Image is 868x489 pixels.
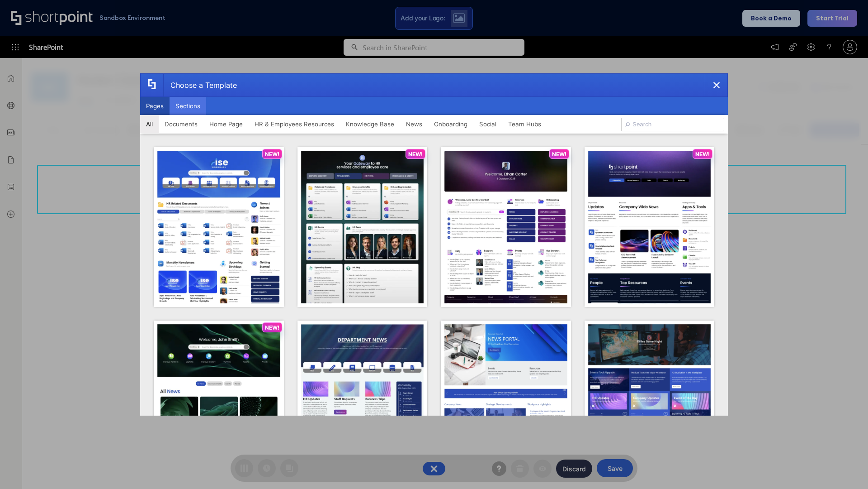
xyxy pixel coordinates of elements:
[140,97,170,115] button: Pages
[552,151,566,158] p: NEW!
[163,74,237,96] div: Choose a Template
[140,73,728,416] div: template selector
[400,115,428,133] button: News
[170,97,206,115] button: Sections
[695,151,710,158] p: NEW!
[249,115,340,133] button: HR & Employees Resources
[473,115,502,133] button: Social
[140,115,159,133] button: All
[823,446,868,489] iframe: Chat Widget
[621,118,724,131] input: Search
[265,324,279,331] p: NEW!
[203,115,249,133] button: Home Page
[340,115,400,133] button: Knowledge Base
[159,115,203,133] button: Documents
[502,115,547,133] button: Team Hubs
[408,151,423,158] p: NEW!
[265,151,279,158] p: NEW!
[428,115,473,133] button: Onboarding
